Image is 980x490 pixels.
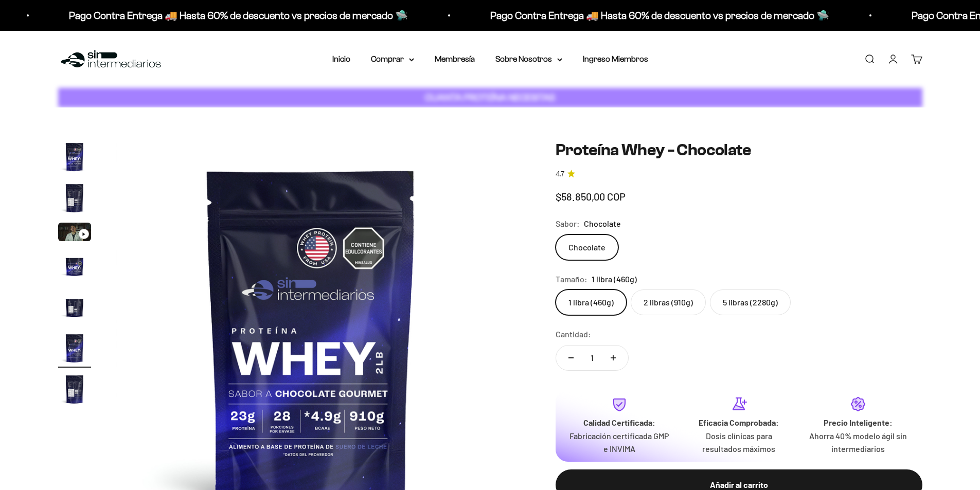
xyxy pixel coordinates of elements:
[556,273,587,286] legend: Tamaño:
[556,140,922,160] h1: Proteína Whey - Chocolate
[592,273,637,286] span: 1 libra (460g)
[824,418,893,427] strong: Precio Inteligente:
[598,346,628,370] button: Aumentar cantidad
[58,249,91,282] img: Proteína Whey - Chocolate
[807,429,910,456] p: Ahorra 40% modelo ágil sin intermediarios
[495,52,562,66] summary: Sobre Nosotros
[556,169,564,180] span: 4.7
[484,7,823,24] p: Pago Contra Entrega 🚚 Hasta 60% de descuento vs precios de mercado 🛸
[556,217,580,230] legend: Sabor:
[583,418,655,427] strong: Calidad Certificada:
[583,55,648,63] a: Ingreso Miembros
[435,55,475,63] a: Membresía
[58,182,91,217] button: Ir al artículo 2
[58,373,91,406] img: Proteína Whey - Chocolate
[556,188,626,205] sale-price: $58.850,00 COP
[58,332,91,365] img: Proteína Whey - Chocolate
[58,373,91,409] button: Ir al artículo 7
[699,418,779,427] strong: Eficacia Comprobada:
[58,223,91,244] button: Ir al artículo 3
[58,249,91,285] button: Ir al artículo 4
[371,52,414,66] summary: Comprar
[58,182,91,214] img: Proteína Whey - Chocolate
[332,55,350,63] a: Inicio
[568,429,671,456] p: Fabricación certificada GMP e INVIMA
[58,291,91,326] button: Ir al artículo 5
[556,328,591,341] label: Cantidad:
[687,429,790,456] p: Dosis clínicas para resultados máximos
[58,291,91,323] img: Proteína Whey - Chocolate
[425,92,555,103] strong: CUANTA PROTEÍNA NECESITAS
[58,332,91,368] button: Ir al artículo 6
[58,140,91,173] img: Proteína Whey - Chocolate
[556,346,586,370] button: Reducir cantidad
[58,140,91,176] button: Ir al artículo 1
[62,7,401,24] p: Pago Contra Entrega 🚚 Hasta 60% de descuento vs precios de mercado 🛸
[584,217,621,230] span: Chocolate
[556,169,922,180] a: 4.74.7 de 5.0 estrellas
